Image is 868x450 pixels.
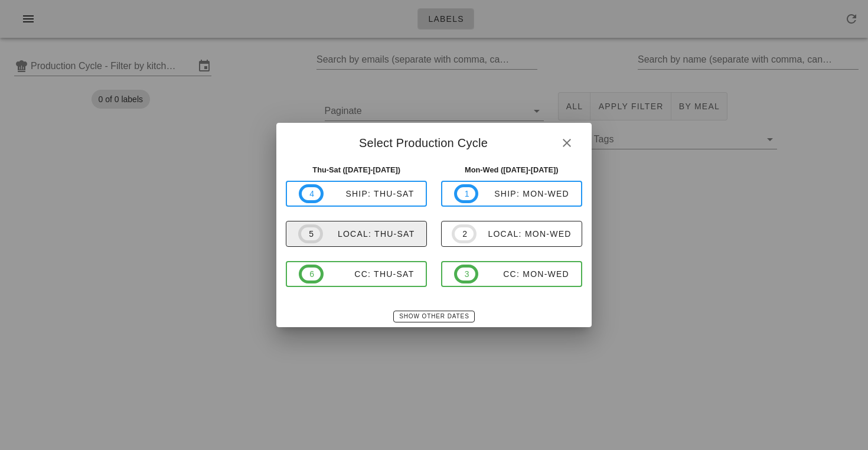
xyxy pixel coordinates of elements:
span: Show Other Dates [399,313,469,319]
strong: Thu-Sat ([DATE]-[DATE]) [312,165,400,174]
span: 3 [464,268,469,281]
span: 2 [462,227,466,240]
span: 6 [309,268,314,281]
button: 4ship: Thu-Sat [286,181,427,207]
span: 1 [464,187,469,200]
button: 2local: Mon-Wed [441,221,582,247]
div: ship: Thu-Sat [324,189,415,198]
div: CC: Thu-Sat [324,269,415,279]
button: 6CC: Thu-Sat [286,261,427,287]
span: 4 [309,187,314,200]
div: local: Mon-Wed [477,229,572,239]
span: 5 [308,227,313,240]
button: 5local: Thu-Sat [286,221,427,247]
strong: Mon-Wed ([DATE]-[DATE]) [465,165,559,174]
div: CC: Mon-Wed [478,269,569,279]
button: 1ship: Mon-Wed [441,181,582,207]
button: 3CC: Mon-Wed [441,261,582,287]
div: local: Thu-Sat [323,229,415,239]
div: ship: Mon-Wed [478,189,569,198]
div: Select Production Cycle [276,123,591,159]
button: Show Other Dates [393,311,474,322]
